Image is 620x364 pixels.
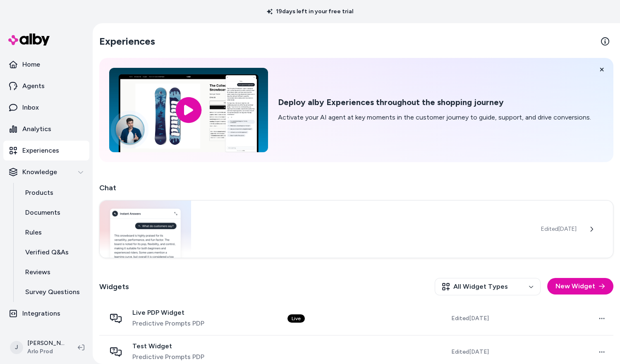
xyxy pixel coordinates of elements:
p: Products [25,188,53,198]
p: Home [22,60,40,69]
a: Verified Q&As [17,242,89,262]
img: Chat widget [100,201,191,258]
h2: Chat [99,182,613,194]
a: Experiences [3,141,89,160]
button: All Widget Types [435,278,541,295]
a: Analytics [3,119,89,139]
a: Inbox [3,98,89,117]
p: Activate your AI agent at key moments in the customer journey to guide, support, and drive conver... [278,113,591,122]
p: Reviews [25,267,50,277]
a: Agents [3,76,89,96]
a: Rules [17,223,89,242]
span: Arlo Prod [27,347,65,356]
p: Agents [22,81,45,91]
a: Chat widgetEdited[DATE] [99,200,613,258]
p: Documents [25,208,60,218]
span: Predictive Prompts PDP [132,318,204,328]
h2: Widgets [99,281,129,292]
img: alby Logo [8,34,50,45]
p: 19 days left in your free trial [262,7,358,16]
span: J [10,341,23,354]
p: Inbox [22,103,39,113]
a: Reviews [17,262,89,282]
p: Knowledge [22,167,57,177]
div: Live [287,314,305,323]
button: New Widget [547,278,613,295]
a: Integrations [3,304,89,323]
h2: Experiences [99,35,155,48]
p: Rules [25,227,42,237]
span: Test Widget [132,342,204,350]
span: Edited [DATE] [541,225,577,233]
p: Integrations [22,309,60,318]
h2: Deploy alby Experiences throughout the shopping journey [278,97,591,108]
button: Knowledge [3,162,89,182]
p: Verified Q&As [25,247,69,257]
span: Edited [DATE] [451,348,489,356]
p: Analytics [22,124,51,134]
span: Live PDP Widget [132,309,204,317]
button: J[PERSON_NAME]Arlo Prod [5,334,71,361]
p: [PERSON_NAME] [27,339,65,347]
span: Predictive Prompts PDP [132,352,204,362]
p: Survey Questions [25,287,80,297]
p: Experiences [22,146,59,156]
a: Products [17,183,89,203]
a: Survey Questions [17,282,89,302]
span: Edited [DATE] [451,314,489,323]
a: Documents [17,203,89,223]
a: Home [3,55,89,74]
